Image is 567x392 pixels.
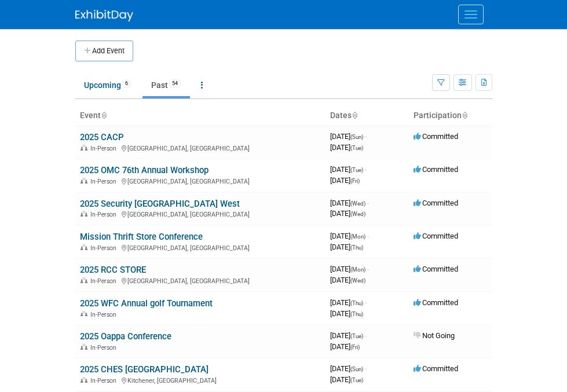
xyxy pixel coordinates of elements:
th: Participation [409,106,492,126]
a: Upcoming6 [75,74,140,96]
div: Kitchener, [GEOGRAPHIC_DATA] [80,375,321,384]
span: [DATE] [330,143,363,152]
span: (Thu) [350,244,363,251]
th: Dates [325,106,409,126]
span: [DATE] [330,176,360,185]
span: [DATE] [330,331,367,340]
span: [DATE] [330,309,363,318]
span: In-Person [90,145,120,152]
span: [DATE] [330,132,367,141]
span: (Tue) [350,145,363,151]
span: Committed [414,165,458,174]
img: In-Person Event [81,244,87,250]
img: In-Person Event [81,178,87,184]
img: In-Person Event [81,145,87,151]
span: In-Person [90,178,120,185]
span: Not Going [414,331,455,340]
span: Committed [414,132,458,141]
span: Committed [414,265,458,273]
a: 2025 OMC 76th Annual Workshop [80,165,208,175]
span: Committed [414,298,458,307]
a: Sort by Start Date [352,111,357,120]
span: - [367,199,369,207]
span: [DATE] [330,209,365,218]
span: (Thu) [350,300,363,306]
a: 2025 Oappa Conference [80,331,171,342]
span: In-Person [90,344,120,351]
a: 2025 Security [GEOGRAPHIC_DATA] West [80,199,240,209]
img: ExhibitDay [75,10,133,21]
th: Event [75,106,325,126]
span: - [365,331,367,340]
span: [DATE] [330,276,365,284]
span: 54 [169,79,181,88]
span: In-Person [90,277,120,285]
div: [GEOGRAPHIC_DATA], [GEOGRAPHIC_DATA] [80,143,321,152]
a: 2025 RCC STORE [80,265,146,275]
a: Past54 [142,74,190,96]
span: (Sun) [350,366,363,372]
a: Sort by Participation Type [462,111,467,120]
img: In-Person Event [81,377,87,383]
span: (Wed) [350,211,365,217]
div: [GEOGRAPHIC_DATA], [GEOGRAPHIC_DATA] [80,176,321,185]
img: In-Person Event [81,344,87,350]
img: In-Person Event [81,277,87,283]
span: - [367,265,369,273]
span: (Thu) [350,311,363,317]
span: - [365,132,367,141]
a: 2025 CACP [80,132,124,142]
span: [DATE] [330,298,367,307]
span: - [365,364,367,373]
span: - [365,165,367,174]
span: [DATE] [330,342,360,351]
span: [DATE] [330,265,369,273]
span: In-Person [90,244,120,252]
span: (Tue) [350,167,363,173]
span: [DATE] [330,364,367,373]
span: In-Person [90,311,120,318]
span: (Tue) [350,377,363,383]
span: - [365,298,367,307]
a: 2025 CHES [GEOGRAPHIC_DATA] [80,364,208,375]
div: [GEOGRAPHIC_DATA], [GEOGRAPHIC_DATA] [80,276,321,285]
a: Sort by Event Name [101,111,107,120]
span: [DATE] [330,165,367,174]
span: (Mon) [350,233,365,240]
button: Menu [458,5,484,24]
span: In-Person [90,377,120,384]
span: (Fri) [350,178,360,184]
span: [DATE] [330,232,369,240]
span: Committed [414,232,458,240]
img: In-Person Event [81,311,87,317]
span: (Wed) [350,277,365,284]
span: In-Person [90,211,120,218]
span: Committed [414,364,458,373]
span: (Mon) [350,266,365,273]
span: 6 [122,79,131,88]
img: In-Person Event [81,211,87,217]
span: [DATE] [330,243,363,251]
a: Mission Thrift Store Conference [80,232,203,242]
span: (Wed) [350,200,365,207]
span: (Sun) [350,134,363,140]
span: (Fri) [350,344,360,350]
div: [GEOGRAPHIC_DATA], [GEOGRAPHIC_DATA] [80,209,321,218]
span: [DATE] [330,199,369,207]
a: 2025 WFC Annual golf Tournament [80,298,213,309]
span: (Tue) [350,333,363,339]
span: [DATE] [330,375,363,384]
div: [GEOGRAPHIC_DATA], [GEOGRAPHIC_DATA] [80,243,321,252]
span: Committed [414,199,458,207]
span: - [367,232,369,240]
button: Add Event [75,41,133,61]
